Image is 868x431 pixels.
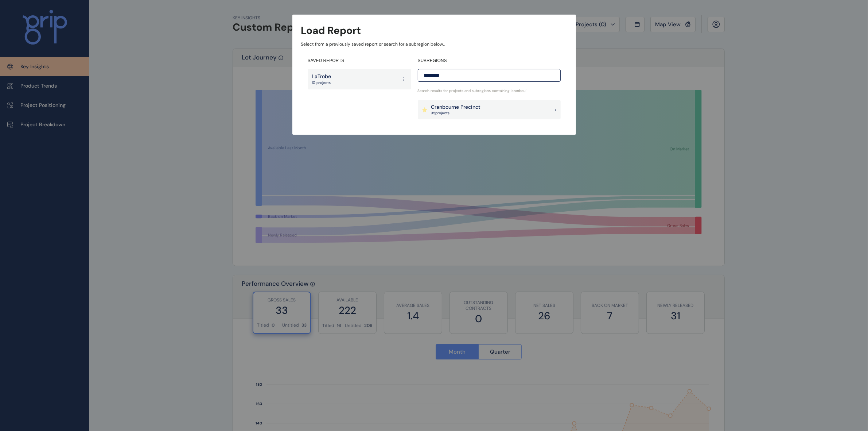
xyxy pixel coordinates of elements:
[418,88,561,93] p: Search results for projects and subregions containing ' cranbou '
[301,41,567,47] p: Select from a previously saved report or search for a subregion below...
[431,104,481,111] p: Cranbourne Precinct
[312,80,331,85] p: 10 projects
[431,111,481,116] p: 35 project s
[418,58,561,64] h4: SUBREGIONS
[301,23,361,38] h3: Load Report
[312,73,331,80] p: LaTrobe
[308,58,411,64] h4: SAVED REPORTS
